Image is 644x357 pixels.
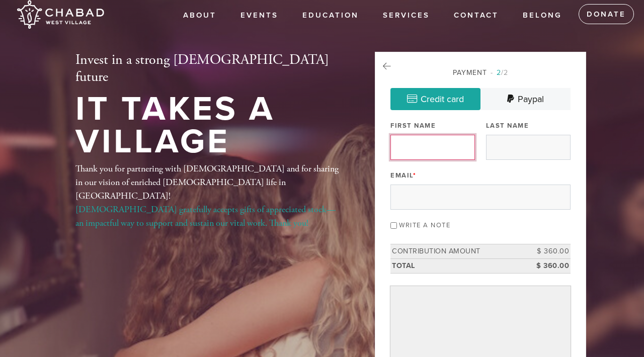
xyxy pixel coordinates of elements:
td: Total [390,258,525,273]
a: Contact [446,6,506,25]
a: Belong [515,6,570,25]
a: [DEMOGRAPHIC_DATA] gratefully accepts gifts of appreciated stock—an impactful way to support and ... [75,204,336,229]
a: Donate [579,4,634,24]
a: EDUCATION [295,6,366,25]
span: This field is required. [413,171,417,180]
h1: It Takes a Village [75,93,342,158]
label: Write a note [399,221,450,229]
span: 2 [497,68,501,77]
h2: Invest in a strong [DEMOGRAPHIC_DATA] future [75,52,342,85]
a: Services [375,6,437,25]
a: About [176,6,224,25]
td: $ 360.00 [525,244,571,259]
label: First Name [390,121,436,130]
td: $ 360.00 [525,258,571,273]
span: /2 [491,68,508,77]
a: Events [233,6,286,25]
label: Last Name [486,121,529,130]
td: Contribution Amount [390,244,525,259]
a: Paypal [480,88,571,110]
div: Thank you for partnering with [DEMOGRAPHIC_DATA] and for sharing in our vision of enriched [DEMOG... [75,162,342,230]
div: Payment [390,67,571,78]
label: Email [390,171,416,180]
a: Credit card [390,88,480,110]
